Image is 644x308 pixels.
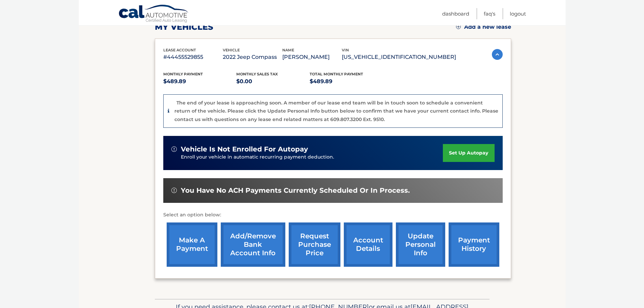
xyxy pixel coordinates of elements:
a: Add a new lease [456,24,511,30]
span: name [282,48,294,52]
p: Select an option below: [163,211,503,219]
a: request purchase price [289,222,340,267]
a: update personal info [396,222,445,267]
p: The end of your lease is approaching soon. A member of our lease end team will be in touch soon t... [174,100,498,122]
p: 2022 Jeep Compass [223,52,282,62]
span: vehicle [223,48,240,52]
p: [US_VEHICLE_IDENTIFICATION_NUMBER] [342,52,456,62]
img: add.svg [456,24,461,29]
h2: my vehicles [155,22,213,32]
span: lease account [163,48,196,52]
img: accordion-active.svg [492,49,503,60]
a: Logout [510,8,526,19]
span: vehicle is not enrolled for autopay [181,145,308,153]
a: Dashboard [442,8,469,19]
span: Total Monthly Payment [310,72,363,76]
p: $0.00 [236,77,310,86]
p: $489.89 [310,77,383,86]
p: #44455529855 [163,52,223,62]
a: payment history [449,222,499,267]
a: Cal Automotive [118,4,189,24]
span: Monthly sales Tax [236,72,278,76]
span: Monthly Payment [163,72,203,76]
a: FAQ's [484,8,495,19]
a: make a payment [167,222,217,267]
a: account details [344,222,392,267]
img: alert-white.svg [171,146,177,152]
span: You have no ACH payments currently scheduled or in process. [181,186,410,195]
img: alert-white.svg [171,188,177,193]
span: vin [342,48,349,52]
a: set up autopay [443,144,494,162]
p: $489.89 [163,77,237,86]
a: Add/Remove bank account info [221,222,285,267]
p: [PERSON_NAME] [282,52,342,62]
p: Enroll your vehicle in automatic recurring payment deduction. [181,153,443,161]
